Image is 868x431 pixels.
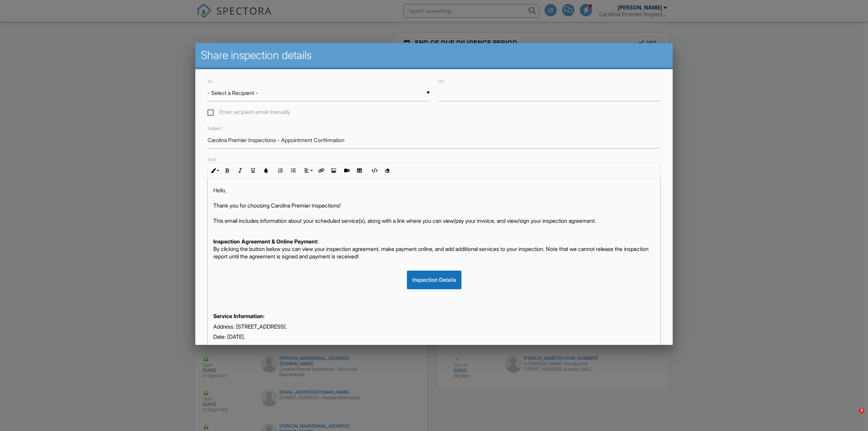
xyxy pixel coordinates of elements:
[221,164,234,177] button: Bold (Ctrl+B)
[213,323,655,330] p: Address: [STREET_ADDRESS].
[208,126,222,131] label: Subject
[859,408,864,413] span: 3
[213,238,318,245] strong: Inspection Agreement & Online Payment:
[274,164,287,177] button: Ordered List
[213,238,655,268] p: By clicking the button below you can view your inspection agreement, make payment online, and add...
[845,408,861,424] iframe: Intercom live chat
[201,48,667,62] h2: Share inspection details
[368,164,380,177] button: Code View
[327,164,340,177] button: Insert Image (Ctrl+P)
[246,164,259,177] button: Underline (Ctrl+U)
[340,164,353,177] button: Insert Video
[213,187,655,224] p: Thank you for choosing Carolina Premier Inspections! This email includes information about your s...
[213,187,226,194] span: Hello,
[438,79,444,84] label: CC
[314,164,327,177] button: Insert Link (Ctrl+K)
[213,333,655,340] p: Date: [DATE].
[208,109,290,117] label: Enter recipient email manually
[380,164,393,177] button: Clear Formatting
[259,164,272,177] button: Colors
[234,164,246,177] button: Italic (Ctrl+I)
[208,164,221,177] button: Inline Style
[301,164,314,177] button: Align
[208,157,216,162] label: Text
[353,164,366,177] button: Insert Table
[213,344,655,351] p: Time: 1:00 pm.
[407,271,461,289] div: Inspection Details
[407,276,461,283] a: Inspection Details
[213,313,264,319] strong: Service Information:
[208,79,212,84] label: To
[287,164,300,177] button: Unordered List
